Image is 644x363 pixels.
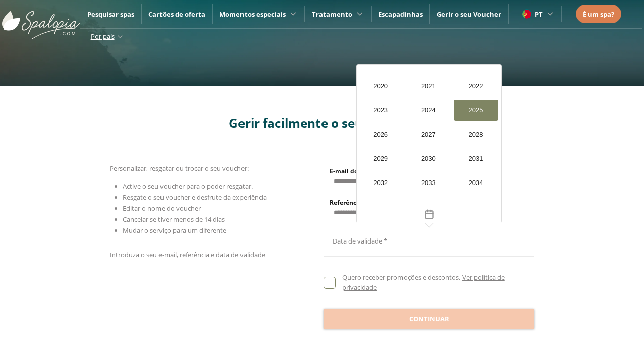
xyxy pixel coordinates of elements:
[454,197,499,218] div: 2037
[406,197,451,218] div: 2036
[378,10,423,19] a: Escapadinhas
[454,172,499,194] div: 2034
[358,124,403,145] div: 2026
[406,100,451,121] div: 2024
[358,76,403,97] div: 2020
[409,314,449,324] span: Continuar
[148,10,205,19] a: Cartões de oferta
[358,172,403,194] div: 2032
[2,1,80,39] img: ImgLogoSpalopia.BvClDcEz.svg
[357,205,501,223] button: Toggle overlay
[454,124,499,145] div: 2028
[229,114,416,131] span: Gerir facilmente o seu voucher
[123,204,201,213] span: Editar o nome do voucher
[123,226,226,235] span: Mudar o serviço para um diferente
[583,9,614,20] a: É um spa?
[406,124,451,145] div: 2027
[342,273,504,292] a: Ver política de privacidade
[437,10,501,19] a: Gerir o seu Voucher
[406,148,451,169] div: 2030
[358,100,403,121] div: 2023
[358,197,403,218] div: 2035
[454,76,499,97] div: 2022
[91,32,115,41] span: Por país
[110,164,249,173] span: Personalizar, resgatar ou trocar o seu voucher:
[406,172,451,194] div: 2033
[123,215,225,224] span: Cancelar se tiver menos de 14 dias
[358,148,403,169] div: 2029
[406,76,451,97] div: 2021
[454,148,499,169] div: 2031
[454,100,499,121] div: 2025
[123,193,267,202] span: Resgate o seu voucher e desfrute da experiência
[87,10,134,19] a: Pesquisar spas
[342,273,460,282] span: Quero receber promoções e descontos.
[110,250,265,259] span: Introduza o seu e-mail, referência e data de validade
[583,10,614,19] span: É um spa?
[123,181,253,191] span: Active o seu voucher para o poder resgatar.
[324,309,534,329] button: Continuar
